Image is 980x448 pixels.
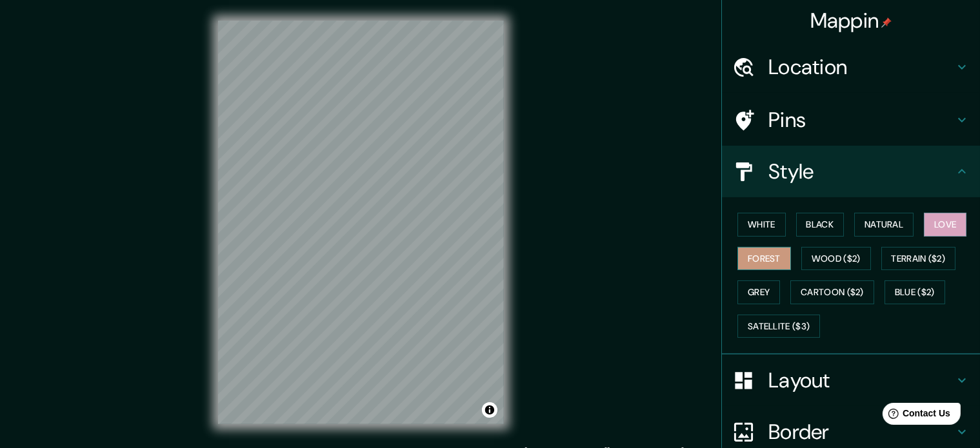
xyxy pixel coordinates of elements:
button: Natural [854,213,914,237]
h4: Style [768,159,954,184]
img: pin-icon.png [881,17,892,28]
h4: Pins [768,107,954,133]
button: Blue ($2) [885,280,945,304]
button: Cartoon ($2) [790,280,874,304]
div: Layout [722,355,980,406]
button: Toggle attribution [482,402,497,418]
button: Love [924,213,966,237]
h4: Mappin [810,8,892,34]
h4: Border [768,419,954,445]
canvas: Map [218,21,504,424]
div: Location [722,41,980,93]
iframe: Help widget launcher [865,398,966,434]
button: Black [796,213,845,237]
h4: Layout [768,367,954,393]
button: White [737,213,786,237]
div: Style [722,146,980,197]
button: Terrain ($2) [881,247,956,271]
button: Satellite ($3) [737,315,820,338]
button: Forest [737,247,791,271]
button: Grey [737,280,780,304]
button: Wood ($2) [801,247,871,271]
div: Pins [722,94,980,146]
h4: Location [768,54,954,80]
